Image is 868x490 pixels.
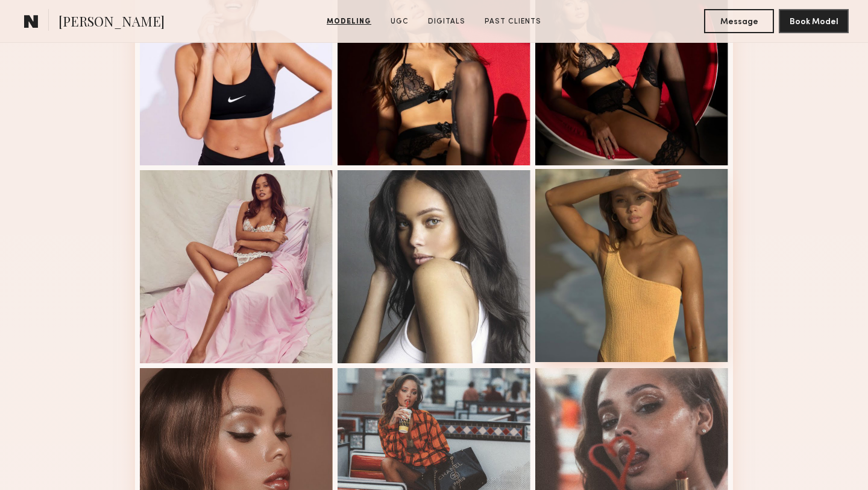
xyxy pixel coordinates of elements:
[322,16,376,27] a: Modeling
[779,16,849,26] a: Book Model
[704,9,774,33] button: Message
[423,16,470,27] a: Digitals
[386,16,414,27] a: UGC
[779,9,849,33] button: Book Model
[58,12,165,33] span: [PERSON_NAME]
[480,16,546,27] a: Past Clients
